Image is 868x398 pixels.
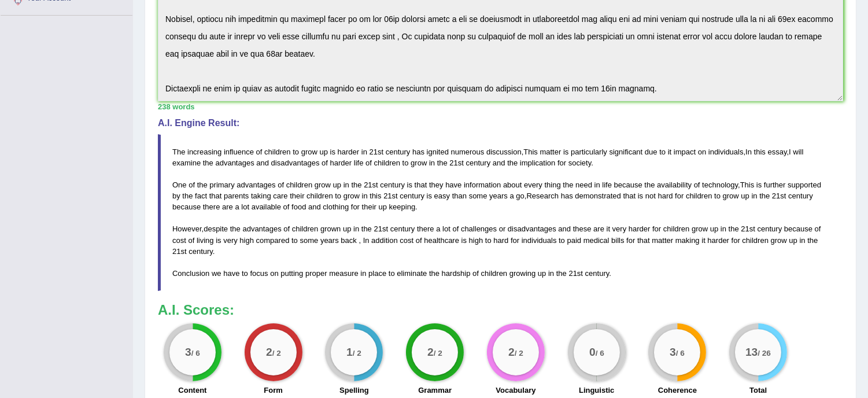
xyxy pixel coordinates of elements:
[209,180,234,189] span: primary
[197,236,214,245] span: living
[252,202,281,211] span: available
[741,191,749,200] span: up
[749,385,767,396] label: Total
[758,349,771,358] small: / 26
[270,269,278,278] span: on
[629,224,651,233] span: harder
[745,148,752,156] span: In
[807,236,818,245] span: the
[493,159,505,167] span: and
[353,349,361,358] small: / 2
[437,159,448,167] span: the
[158,101,843,112] div: 238 words
[516,191,524,200] span: go
[788,180,821,189] span: supported
[315,180,331,189] span: grow
[411,159,427,167] span: grow
[239,236,254,245] span: high
[472,269,479,278] span: of
[189,247,213,256] span: century
[264,148,291,156] span: children
[383,191,398,200] span: 21st
[589,346,596,359] big: 0
[452,224,459,233] span: of
[224,191,249,200] span: parents
[241,202,249,211] span: lot
[485,236,492,245] span: to
[509,269,536,278] span: growing
[412,148,424,156] span: has
[343,180,349,189] span: in
[652,236,673,245] span: matter
[264,385,283,396] label: Form
[698,148,706,156] span: on
[626,236,635,245] span: for
[212,269,221,278] span: we
[461,224,497,233] span: challenges
[158,302,234,318] b: A.I. Scores:
[452,191,467,200] span: than
[442,224,450,233] span: lot
[694,180,700,189] span: of
[364,180,378,189] span: 21st
[216,236,221,245] span: is
[250,269,268,278] span: focus
[416,236,422,245] span: of
[503,180,522,189] span: about
[595,349,604,358] small: / 6
[524,180,542,189] span: every
[368,269,386,278] span: place
[469,236,483,245] span: high
[301,148,317,156] span: grow
[614,180,642,189] span: because
[343,224,351,233] span: up
[341,236,356,245] span: back
[538,269,546,278] span: up
[507,159,518,167] span: the
[330,148,335,156] span: is
[351,202,360,211] span: for
[380,180,405,189] span: century
[659,148,666,156] span: to
[499,224,506,233] span: or
[272,349,280,358] small: / 2
[400,236,413,245] span: cost
[370,148,384,156] span: 21st
[178,385,206,396] label: Content
[575,180,592,189] span: need
[461,236,467,245] span: is
[323,202,349,211] span: clothing
[363,236,370,245] span: In
[291,236,298,245] span: to
[365,159,372,167] span: of
[197,180,208,189] span: the
[322,159,328,167] span: of
[222,202,233,211] span: are
[788,191,813,200] span: century
[607,224,611,233] span: it
[429,180,444,189] span: they
[203,159,213,167] span: the
[563,180,573,189] span: the
[741,224,755,233] span: 21st
[424,191,427,200] span: Possible typo: you repeated a whitespace (did you mean: )
[397,269,427,278] span: eliminate
[508,346,515,359] big: 2
[436,224,440,233] span: a
[306,191,333,200] span: children
[300,236,319,245] span: some
[271,159,320,167] span: disadvantages
[568,269,583,278] span: 21st
[256,148,263,156] span: of
[527,191,559,200] span: Research
[644,180,655,189] span: the
[251,191,271,200] span: taking
[496,385,535,396] label: Vocabulary
[451,148,485,156] span: numerous
[292,224,319,233] span: children
[637,236,650,245] span: that
[320,236,339,245] span: years
[362,191,368,200] span: in
[652,224,661,233] span: for
[645,148,658,156] span: due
